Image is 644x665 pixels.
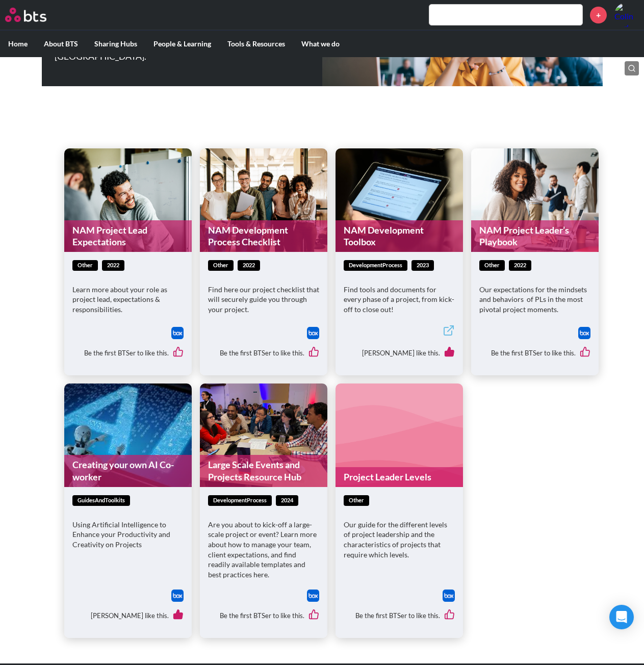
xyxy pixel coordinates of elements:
[208,260,234,271] span: other
[145,31,219,57] label: People & Learning
[344,260,407,271] span: developmentProcess
[590,7,607,23] a: +
[411,260,434,271] span: 2023
[614,3,639,27] img: Colin Park
[72,520,184,550] p: Using Artificial Intelligence to Enhance your Productivity and Creativity on Projects
[336,220,463,252] a: NAM Development Toolbox
[208,495,272,506] span: developmentProcess
[479,260,505,271] span: other
[344,520,455,559] p: Our guide for the different levels of project leadership and the characteristics of projects that...
[200,220,327,252] a: NAM Development Process Checklist
[578,327,590,339] img: Box logo
[578,327,590,339] a: Download file from Box
[55,34,269,61] p: Your single destination for project-related tools, tips, templates and best practices within BTS ...
[443,590,455,602] img: Box logo
[471,220,599,252] a: NAM Project Leader’s Playbook
[307,327,319,339] img: Box logo
[5,8,46,22] img: BTS Logo
[72,285,184,315] p: Learn more about your role as project lead, expectations & responsibilities.
[86,31,145,57] label: Sharing Hubs
[72,260,98,271] span: other
[72,495,130,506] span: guidesAndToolkits
[171,327,184,339] a: Download file from Box
[5,8,65,22] a: Go home
[344,602,455,630] div: Be the first BTSer to like this.
[276,495,298,506] span: 2024
[479,339,590,368] div: Be the first BTSer to like this.
[64,220,192,252] a: NAM Project Lead Expectations
[614,3,639,27] a: Profile
[36,31,86,57] label: About BTS
[219,31,293,57] label: Tools & Resources
[307,590,319,602] a: Download file from Box
[443,324,455,339] a: External link
[171,590,184,602] img: Box logo
[293,31,348,57] label: What we do
[200,455,327,487] a: Large Scale Events and Projects Resource Hub
[238,260,260,271] span: 2022
[208,339,319,368] div: Be the first BTSer to like this.
[344,339,455,368] div: [PERSON_NAME] like this.
[171,327,184,339] img: Box logo
[344,495,369,506] span: other
[72,339,184,368] div: Be the first BTSer to like this.
[479,285,590,315] p: Our expectations for the mindsets and behaviors of PLs in the most pivotal project moments.
[307,590,319,602] img: Box logo
[208,285,319,315] p: Find here our project checklist that will securely guide you through your project.
[102,260,124,271] span: 2022
[208,520,319,580] p: Are you about to kick-off a large-scale project or event? Learn more about how to manage your tea...
[64,455,192,487] a: Creating your own AI Co-worker
[171,590,184,602] a: Download file from Box
[208,602,319,630] div: Be the first BTSer to like this.
[509,260,531,271] span: 2022
[609,605,634,629] div: Open Intercom Messenger
[344,285,455,315] p: Find tools and documents for every phase of a project, from kick-off to close out!
[336,467,463,487] a: Project Leader Levels
[307,327,319,339] a: Download file from Box
[72,602,184,630] div: [PERSON_NAME] like this.
[443,590,455,602] a: Download file from Box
